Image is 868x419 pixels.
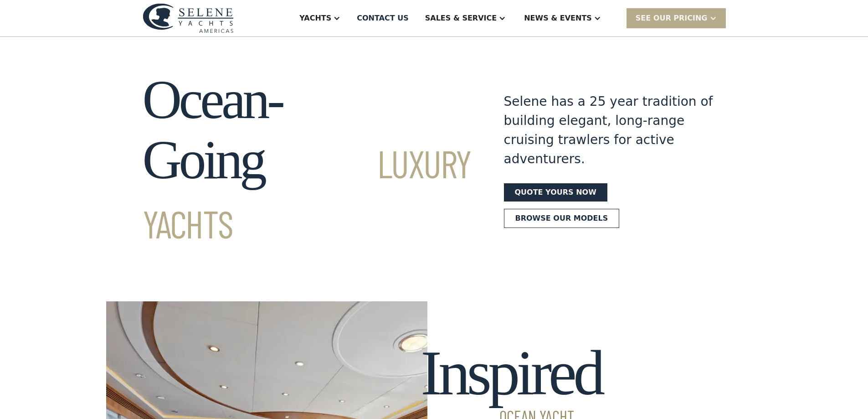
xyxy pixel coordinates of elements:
[524,13,592,24] div: News & EVENTS
[299,13,331,24] div: Yachts
[143,70,471,250] h1: Ocean-Going
[504,209,620,228] a: Browse our models
[143,140,471,246] span: Luxury Yachts
[504,183,607,202] a: Quote yours now
[504,92,714,169] div: Selene has a 25 year tradition of building elegant, long-range cruising trawlers for active adven...
[636,13,708,24] div: SEE Our Pricing
[357,13,409,24] div: Contact US
[425,13,497,24] div: Sales & Service
[143,3,234,33] img: logo
[627,8,726,28] div: SEE Our Pricing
